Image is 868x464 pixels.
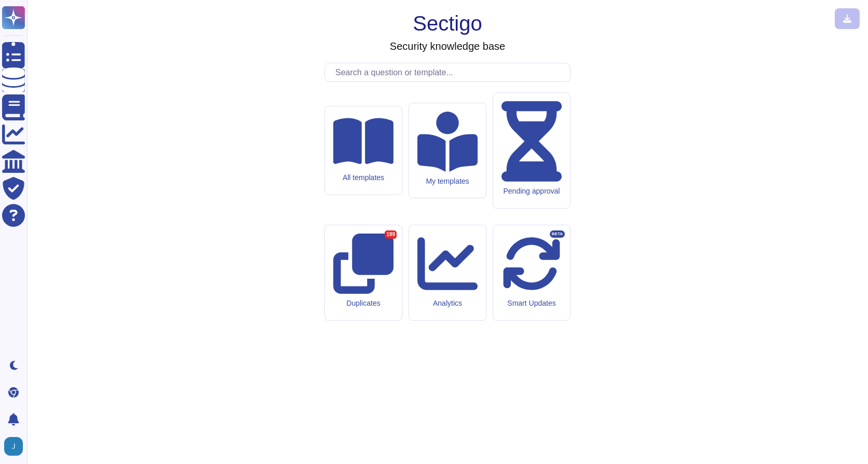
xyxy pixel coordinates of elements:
[333,299,394,308] div: Duplicates
[2,435,30,458] button: user
[4,437,23,456] img: user
[550,230,565,238] div: BETA
[413,11,482,36] h1: Sectigo
[501,299,562,308] div: Smart Updates
[417,177,478,186] div: My templates
[417,299,478,308] div: Analytics
[390,40,505,52] h3: Security knowledge base
[385,230,397,239] div: 199
[330,63,570,81] input: Search a question or template...
[333,173,394,182] div: All templates
[501,187,562,196] div: Pending approval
